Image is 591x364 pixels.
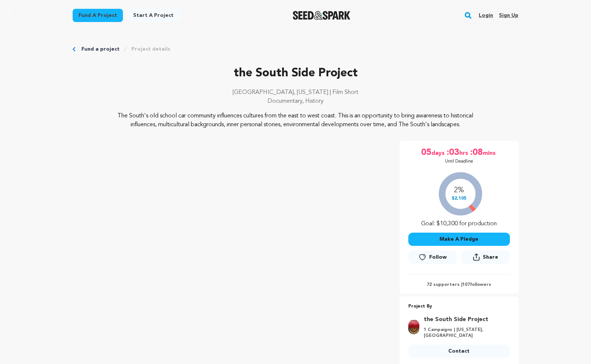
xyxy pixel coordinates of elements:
[293,11,350,20] img: Seed&Spark Logo Dark Mode
[408,282,510,288] p: 72 supporters | followers
[408,251,457,264] a: Follow
[479,10,493,21] a: Login
[446,147,459,159] span: :03
[424,315,506,324] a: Goto the South Side Project profile
[408,302,510,311] p: Project By
[73,65,519,82] p: the South Side Project
[73,45,519,53] div: Breadcrumb
[408,345,510,358] a: Contact
[293,11,350,20] a: Seed&Spark Homepage
[424,327,506,339] p: 1 Campaigns | [US_STATE], [GEOGRAPHIC_DATA]
[429,254,447,261] span: Follow
[462,283,470,287] span: 107
[408,233,510,246] button: Make A Pledge
[117,112,474,129] p: The South's old school car community influences cultures from the east to west coast. This is an ...
[408,320,419,334] img: d1017288c9b554b2.jpg
[73,9,123,22] a: Fund a project
[461,250,510,267] span: Share
[131,45,170,53] a: Project details
[445,159,473,164] p: Until Deadline
[431,147,446,159] span: days
[73,97,519,106] p: Documentary, History
[81,45,120,53] a: Fund a project
[483,254,498,261] span: Share
[73,88,519,97] p: [GEOGRAPHIC_DATA], [US_STATE] | Film Short
[483,147,497,159] span: mins
[499,10,518,21] a: Sign up
[127,9,179,22] a: Start a project
[459,147,470,159] span: hrs
[421,147,431,159] span: 05
[470,147,483,159] span: :08
[461,250,510,264] button: Share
